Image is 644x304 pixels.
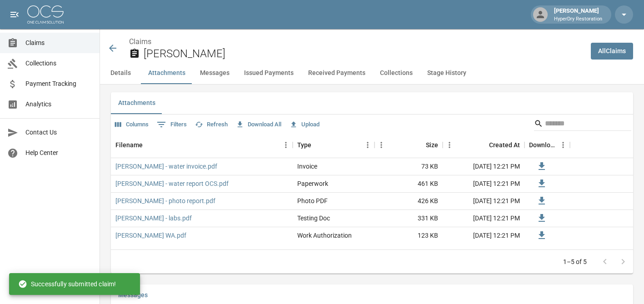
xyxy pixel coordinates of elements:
button: Menu [443,138,456,152]
div: 461 KB [374,175,443,193]
div: [PERSON_NAME] [550,6,606,23]
div: Filename [111,132,293,158]
button: Attachments [111,92,163,114]
div: Work Authorization [297,231,352,240]
button: Menu [374,138,388,152]
button: open drawer [5,5,24,24]
a: [PERSON_NAME] WA.pdf [115,231,186,240]
div: Testing Doc [297,214,330,223]
a: Claims [129,37,151,46]
button: Attachments [141,62,193,84]
button: Issued Payments [237,62,301,84]
button: Details [100,62,141,84]
button: Refresh [193,118,230,132]
span: Analytics [25,100,92,109]
div: Size [374,132,443,158]
p: HyperDry Restoration [554,15,602,23]
div: [DATE] 12:21 PM [443,193,524,210]
div: [DATE] 12:21 PM [443,210,524,227]
button: Messages [193,62,237,84]
div: [DATE] 12:21 PM [443,175,524,193]
button: Collections [373,62,420,84]
span: Payment Tracking [25,79,92,89]
span: Claims [25,38,92,48]
nav: breadcrumb [129,36,584,47]
div: 331 KB [374,210,443,227]
div: 123 KB [374,227,443,244]
button: Show filters [155,117,189,132]
span: Contact Us [25,128,92,137]
div: [DATE] 12:21 PM [443,227,524,244]
div: Download [529,132,556,158]
div: Download [524,132,570,158]
div: Successfully submitted claim! [18,276,116,292]
div: Type [293,132,374,158]
a: [PERSON_NAME] - water invoice.pdf [115,162,217,171]
a: [PERSON_NAME] - water report OCS.pdf [115,179,229,188]
div: 73 KB [374,158,443,175]
span: Help Center [25,148,92,158]
a: AllClaims [591,43,633,60]
div: [DATE] 12:21 PM [443,158,524,175]
h2: [PERSON_NAME] [144,47,584,60]
div: Photo PDF [297,196,328,205]
button: Download All [234,118,284,132]
p: 1–5 of 5 [563,257,587,266]
button: Upload [287,118,322,132]
div: Created At [443,132,524,158]
span: Collections [25,59,92,68]
button: Stage History [420,62,474,84]
div: Created At [489,132,520,158]
a: [PERSON_NAME] - photo report.pdf [115,196,215,205]
button: Received Payments [301,62,373,84]
div: Paperwork [297,179,328,188]
button: Select columns [113,118,151,132]
div: Search [534,116,631,133]
div: anchor tabs [100,62,644,84]
div: related-list tabs [111,92,633,114]
div: Type [297,132,311,158]
div: Invoice [297,162,317,171]
button: Menu [556,138,570,152]
img: ocs-logo-white-transparent.png [27,5,64,24]
div: 426 KB [374,193,443,210]
a: [PERSON_NAME] - labs.pdf [115,214,192,223]
div: Size [426,132,438,158]
button: Menu [361,138,374,152]
button: Menu [279,138,293,152]
div: Filename [115,132,143,158]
